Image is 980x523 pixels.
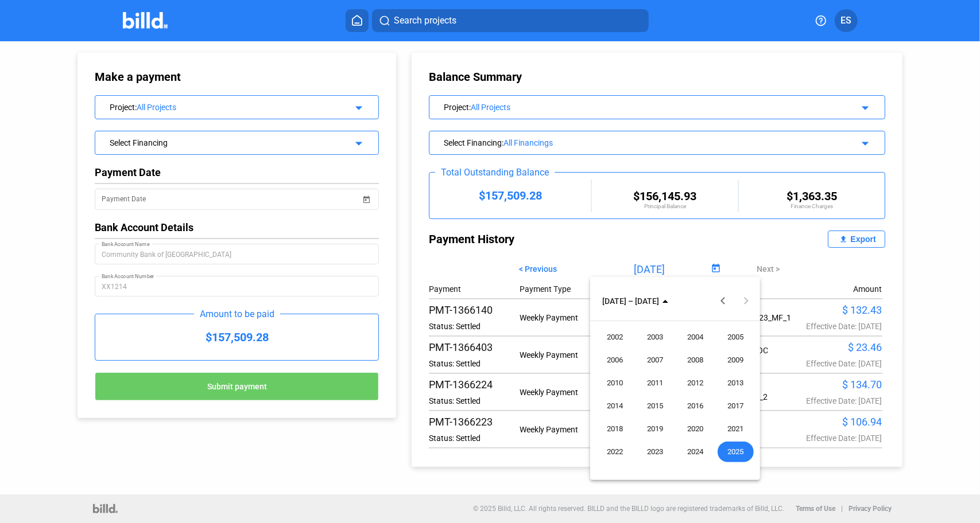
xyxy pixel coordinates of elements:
[635,372,675,395] button: 2011
[595,349,635,372] button: 2006
[595,417,635,440] button: 2018
[677,350,714,370] span: 2008
[635,440,675,463] button: 2023
[603,296,660,306] span: [DATE] – [DATE]
[715,372,756,395] button: 2013
[675,417,715,440] button: 2020
[718,373,754,393] span: 2013
[635,395,675,417] button: 2015
[675,326,715,349] button: 2004
[675,395,715,417] button: 2016
[595,395,635,417] button: 2014
[718,419,754,439] span: 2021
[675,440,715,463] button: 2024
[635,326,675,349] button: 2003
[635,417,675,440] button: 2019
[715,395,756,417] button: 2017
[595,440,635,463] button: 2022
[675,372,715,395] button: 2012
[677,327,714,348] span: 2004
[637,419,673,439] span: 2019
[595,372,635,395] button: 2010
[637,350,673,370] span: 2007
[718,327,754,348] span: 2005
[677,373,714,393] span: 2012
[637,373,673,393] span: 2011
[637,327,673,348] span: 2003
[595,326,635,349] button: 2002
[715,440,756,463] button: 2025
[675,349,715,372] button: 2008
[718,442,754,462] span: 2025
[677,396,714,416] span: 2016
[718,350,754,370] span: 2009
[598,291,673,311] button: Choose date
[597,327,633,348] span: 2002
[637,396,673,416] span: 2015
[711,290,734,313] button: Previous 24 years
[597,373,633,393] span: 2010
[715,349,756,372] button: 2009
[637,442,673,462] span: 2023
[597,419,633,439] span: 2018
[715,326,756,349] button: 2005
[715,417,756,440] button: 2021
[635,349,675,372] button: 2007
[597,350,633,370] span: 2006
[718,396,754,416] span: 2017
[597,396,633,416] span: 2014
[597,442,633,462] span: 2022
[677,419,714,439] span: 2020
[677,442,714,462] span: 2024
